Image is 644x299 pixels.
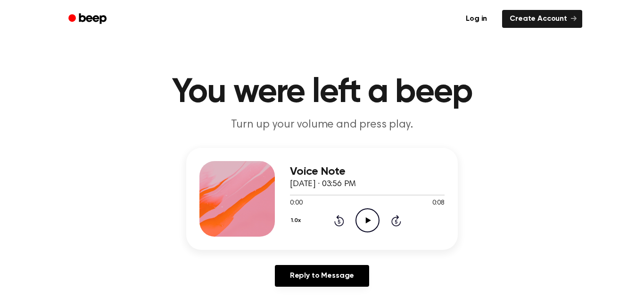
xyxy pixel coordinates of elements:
[290,198,302,208] span: 0:00
[456,8,496,30] a: Log in
[290,180,356,188] span: [DATE] · 03:56 PM
[62,10,115,28] a: Beep
[275,265,369,287] a: Reply to Message
[81,76,563,110] h1: You were left a beep
[290,213,304,229] button: 1.0x
[502,10,582,28] a: Create Account
[290,165,445,178] h3: Voice Note
[432,198,445,208] span: 0:08
[141,117,503,133] p: Turn up your volume and press play.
